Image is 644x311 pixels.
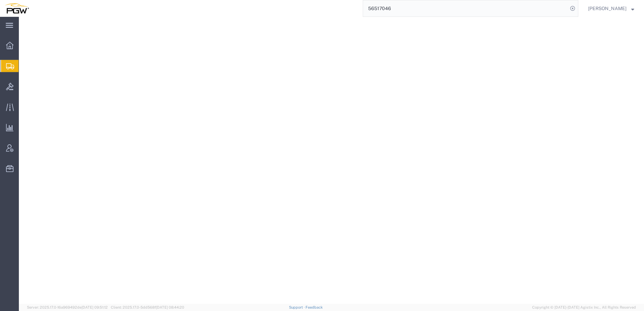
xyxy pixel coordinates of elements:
[82,305,108,309] span: [DATE] 09:51:12
[363,0,568,16] input: Search for shipment number, reference number
[27,305,108,309] span: Server: 2025.17.0-16a969492de
[532,305,636,310] span: Copyright © [DATE]-[DATE] Agistix Inc., All Rights Reserved
[588,5,626,12] span: Amber Hickey
[289,305,306,309] a: Support
[111,305,184,309] span: Client: 2025.17.0-5dd568f
[156,305,184,309] span: [DATE] 08:44:20
[19,17,644,304] iframe: FS Legacy Container
[305,305,323,309] a: Feedback
[588,4,635,12] button: [PERSON_NAME]
[5,3,29,13] img: logo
